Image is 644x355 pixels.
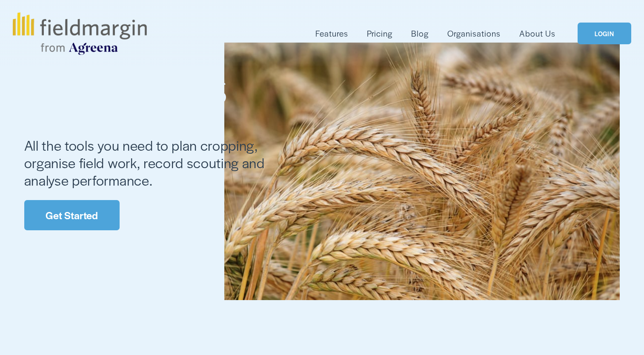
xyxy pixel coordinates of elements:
a: Pricing [367,26,392,40]
a: Blog [411,26,429,40]
a: Organisations [447,26,501,40]
a: About Us [519,26,555,40]
span: Features [315,27,348,40]
a: LOGIN [578,23,631,44]
span: All the tools you need to plan cropping, organise field work, record scouting and analyse perform... [24,135,268,189]
img: fieldmargin.com [13,12,146,55]
a: Get Started [24,200,120,230]
span: For Crops [24,50,228,118]
a: folder dropdown [315,26,348,40]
